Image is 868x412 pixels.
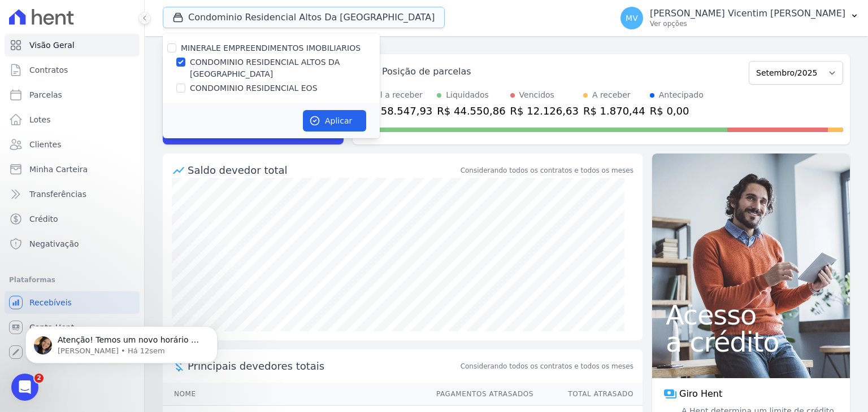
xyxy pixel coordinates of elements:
[659,89,704,101] div: Antecipado
[5,316,140,339] a: Conta Hent
[461,165,633,176] div: Considerando todos os contratos e todos os meses
[29,89,62,100] span: Parcelas
[364,89,432,101] div: Total a receber
[364,103,432,119] div: R$ 58.547,93
[519,89,554,101] div: Vencidos
[5,158,140,181] a: Minha Carteira
[9,273,135,287] div: Plataformas
[5,183,140,205] a: Transferências
[190,82,318,94] label: CONDOMINIO RESIDENCIAL EOS
[303,110,366,132] button: Aplicar
[163,383,426,406] th: Nome
[11,374,38,401] iframe: Intercom live chat
[29,164,88,175] span: Minha Carteira
[666,301,836,328] span: Acesso
[5,34,140,56] a: Visão Geral
[461,361,633,371] span: Considerando todos os contratos e todos os meses
[534,383,643,406] th: Total Atrasado
[5,108,140,131] a: Lotes
[666,328,836,356] span: a crédito
[650,103,704,119] div: R$ 0,00
[29,139,61,150] span: Clientes
[650,19,845,28] p: Ver opções
[5,133,140,156] a: Clientes
[5,59,140,81] a: Contratos
[446,89,489,101] div: Liquidados
[626,14,638,22] span: MV
[29,238,79,249] span: Negativação
[49,33,193,165] span: Atenção! Temos um novo horário de atendimento 😊 Pensando em melhorar ainda mais a comunicação com...
[29,189,86,200] span: Transferências
[592,89,631,101] div: A receber
[510,103,579,119] div: R$ 12.126,63
[650,8,845,19] p: [PERSON_NAME] Vicentim [PERSON_NAME]
[49,43,195,54] p: Message from Adriane, sent Há 12sem
[437,103,505,119] div: R$ 44.550,86
[611,2,868,34] button: MV [PERSON_NAME] Vicentim [PERSON_NAME] Ver opções
[29,213,58,225] span: Crédito
[29,64,68,76] span: Contratos
[29,114,51,125] span: Lotes
[29,40,75,51] span: Visão Geral
[29,297,72,308] span: Recebíveis
[188,358,458,374] span: Principais devedores totais
[5,291,140,314] a: Recebíveis
[34,374,44,383] span: 2
[188,163,458,178] div: Saldo devedor total
[8,303,235,382] iframe: Intercom notifications mensagem
[5,84,140,106] a: Parcelas
[426,383,534,406] th: Pagamentos Atrasados
[679,387,722,401] span: Giro Hent
[583,103,645,119] div: R$ 1.870,44
[5,208,140,230] a: Crédito
[163,7,445,28] button: Condominio Residencial Altos Da [GEOGRAPHIC_DATA]
[5,233,140,255] a: Negativação
[190,56,380,80] label: CONDOMINIO RESIDENCIAL ALTOS DA [GEOGRAPHIC_DATA]
[382,65,471,78] div: Posição de parcelas
[181,43,361,52] label: MINERALE EMPREENDIMENTOS IMOBILIARIOS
